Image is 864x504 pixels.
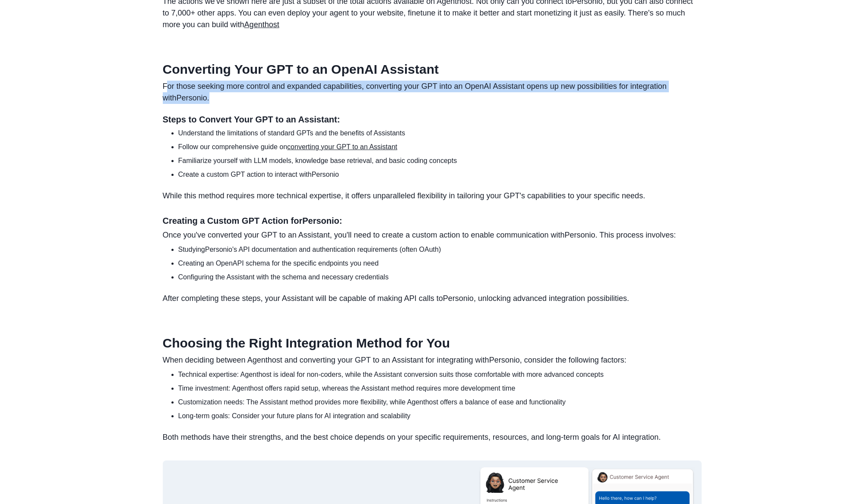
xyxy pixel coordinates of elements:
[178,258,702,269] li: Creating an OpenAPI schema for the specific endpoints you need
[163,354,702,366] p: When deciding between Agenthost and converting your GPT to an Assistant for integrating with Pers...
[163,293,702,304] p: After completing these steps, your Assistant will be capable of making API calls to Personio , un...
[163,432,702,443] p: Both methods have their strengths, and the best choice depends on your specific requirements, res...
[163,62,702,77] h2: Converting Your GPT to an OpenAI Assistant
[287,143,397,150] a: converting your GPT to an Assistant
[178,272,702,282] li: Configuring the Assistant with the schema and necessary credentials
[163,335,702,351] h2: Choosing the Right Integration Method for You
[178,169,702,180] li: Create a custom GPT action to interact with Personio
[178,128,702,138] li: Understand the limitations of standard GPTs and the benefits of Assistants
[163,216,702,226] h3: Creating a Custom GPT Action for Personio :
[178,411,702,421] li: Long-term goals: Consider your future plans for AI integration and scalability
[178,142,702,152] li: Follow our comprehensive guide on
[178,397,702,407] li: Customization needs: The Assistant method provides more flexibility, while Agenthost offers a bal...
[178,244,702,255] li: Studying Personio 's API documentation and authentication requirements (often OAuth)
[163,114,702,125] h3: Steps to Convert Your GPT to an Assistant:
[163,190,702,202] p: While this method requires more technical expertise, it offers unparalleled flexibility in tailor...
[178,156,702,166] li: Familiarize yourself with LLM models, knowledge base retrieval, and basic coding concepts
[178,369,702,380] li: Technical expertise: Agenthost is ideal for non-coders, while the Assistant conversion suits thos...
[163,81,702,104] p: For those seeking more control and expanded capabilities, converting your GPT into an OpenAI Assi...
[244,20,279,29] a: Agenthost
[178,383,702,394] li: Time investment: Agenthost offers rapid setup, whereas the Assistant method requires more develop...
[163,229,702,241] p: Once you've converted your GPT to an Assistant, you'll need to create a custom action to enable c...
